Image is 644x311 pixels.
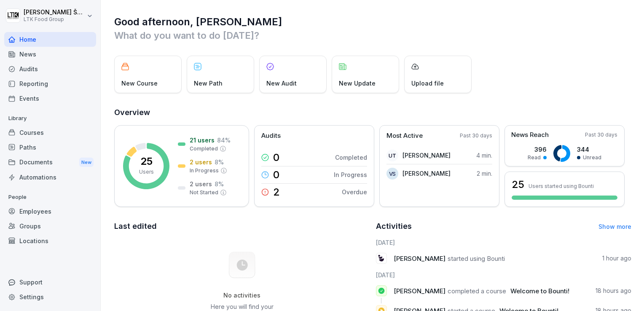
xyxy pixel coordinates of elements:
[4,170,96,185] a: Automations
[217,136,231,145] p: 84 %
[194,79,223,88] p: New Path
[190,136,215,145] p: 21 users
[190,167,219,174] p: In Progress
[114,220,370,232] h2: Last edited
[335,153,367,162] p: Completed
[4,190,96,204] p: People
[4,275,96,290] div: Support
[24,16,85,22] p: LTK Food Group
[476,151,492,160] p: 4 min.
[4,125,96,140] a: Courses
[4,204,96,219] a: Employees
[4,155,96,170] div: Documents
[4,290,96,304] a: Settings
[386,168,398,180] div: VS
[376,271,632,279] h6: [DATE]
[4,112,96,125] p: Library
[386,150,398,161] div: UT
[342,188,367,196] p: Overdue
[215,180,224,188] p: 8 %
[376,220,412,232] h2: Activities
[585,131,617,139] p: Past 30 days
[394,255,445,263] span: [PERSON_NAME]
[528,154,541,161] p: Read
[4,62,96,76] a: Audits
[411,79,444,88] p: Upload file
[273,153,279,163] p: 0
[448,287,506,295] span: completed a course
[266,79,297,88] p: New Audit
[121,79,158,88] p: New Course
[114,107,631,118] h2: Overview
[273,187,280,197] p: 2
[114,15,631,29] h1: Good afternoon, [PERSON_NAME]
[529,183,594,189] p: Users started using Bounti
[199,292,284,299] h5: No activities
[139,168,154,176] p: Users
[511,130,549,140] p: News Reach
[4,91,96,106] a: Events
[190,180,212,188] p: 2 users
[602,254,631,263] p: 1 hour ago
[528,145,547,154] p: 396
[376,238,632,247] h6: [DATE]
[583,154,601,161] p: Unread
[402,151,451,160] p: [PERSON_NAME]
[394,287,445,295] span: [PERSON_NAME]
[4,155,96,170] a: DocumentsNew
[512,177,524,192] h3: 25
[79,158,94,167] div: New
[334,170,367,179] p: In Progress
[4,47,96,62] a: News
[114,29,631,42] p: What do you want to do [DATE]?
[386,131,423,141] p: Most Active
[460,132,492,139] p: Past 30 days
[4,233,96,248] a: Locations
[4,140,96,155] a: Paths
[339,79,376,88] p: New Update
[190,189,218,196] p: Not Started
[477,169,492,178] p: 2 min.
[4,219,96,233] a: Groups
[24,9,85,16] p: [PERSON_NAME] Šablinskienė
[215,158,224,166] p: 8 %
[598,223,631,230] a: Show more
[190,158,212,166] p: 2 users
[261,131,281,141] p: Audits
[402,169,451,178] p: [PERSON_NAME]
[4,32,96,47] a: Home
[448,255,505,263] span: started using Bounti
[4,76,96,91] a: Reporting
[140,156,153,166] p: 25
[596,287,631,295] p: 18 hours ago
[510,287,569,295] span: Welcome to Bounti!
[577,145,601,154] p: 344
[190,145,218,153] p: Completed
[273,170,279,180] p: 0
